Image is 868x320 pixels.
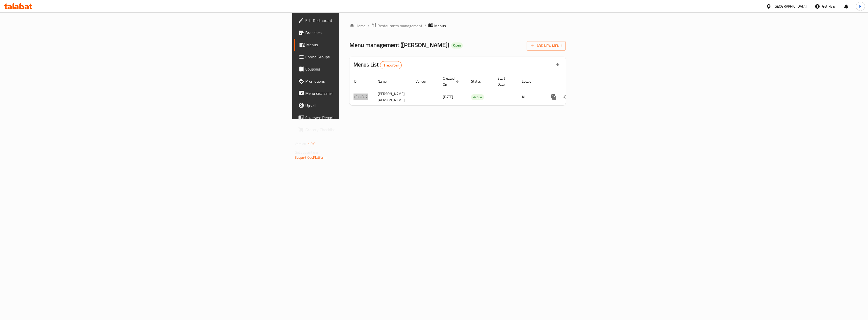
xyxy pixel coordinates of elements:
span: Menu disclaimer [305,90,433,96]
span: Menus [434,23,446,29]
a: Menu disclaimer [294,87,437,99]
span: Vendor [416,78,433,84]
span: Choice Groups [305,54,433,60]
span: R [859,4,861,9]
span: 1.0.0 [308,141,316,147]
th: Actions [544,74,600,89]
span: Get support on: [295,149,318,156]
a: Support.OpsPlatform [295,154,327,161]
button: Add New Menu [527,41,566,51]
span: Menus [306,42,433,48]
span: Coverage Report [305,115,433,121]
table: enhanced table [349,74,600,105]
span: [DATE] [443,94,453,100]
div: Open [451,42,463,49]
a: Branches [294,27,437,39]
span: Branches [305,30,433,36]
a: Menus [294,39,437,51]
span: Add New Menu [531,43,562,49]
span: 1 record(s) [380,63,402,68]
span: Start Date [498,75,512,87]
span: Coupons [305,66,433,72]
h2: Menus List [354,61,402,69]
button: more [548,91,560,103]
nav: breadcrumb [349,22,566,29]
a: Upsell [294,99,437,111]
span: ID [354,78,363,84]
span: Created On [443,75,461,87]
span: Promotions [305,78,433,84]
a: Edit Restaurant [294,14,437,27]
a: Coverage Report [294,111,437,124]
a: Choice Groups [294,51,437,63]
span: Locale [522,78,538,84]
td: All [518,89,544,105]
span: Name [378,78,393,84]
a: Promotions [294,75,437,87]
span: Upsell [305,102,433,108]
span: Version: [295,141,307,147]
span: Open [451,43,463,48]
button: Change Status [560,91,572,103]
span: Grocery Checklist [305,127,433,133]
span: Edit Restaurant [305,17,433,24]
div: [GEOGRAPHIC_DATA] [773,4,807,9]
a: Coupons [294,63,437,75]
a: Grocery Checklist [294,124,437,136]
div: Export file [552,59,564,71]
td: - [494,89,518,105]
span: Active [471,94,484,100]
span: Status [471,78,487,84]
